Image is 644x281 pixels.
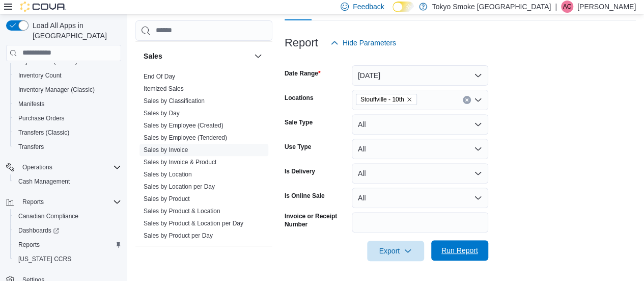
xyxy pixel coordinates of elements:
button: Cash Management [10,174,125,189]
button: Sales [252,50,264,62]
a: Sales by Employee (Created) [144,122,223,129]
button: Inventory Manager (Classic) [10,83,125,97]
span: Inventory Count [14,69,121,82]
span: Run Report [441,245,478,256]
p: Tokyo Smoke [GEOGRAPHIC_DATA] [432,1,551,13]
a: Dashboards [14,224,63,237]
span: Sales by Invoice [144,146,188,154]
span: Inventory Count [18,71,62,80]
a: Manifests [14,98,48,110]
span: Sales by Employee (Created) [144,121,223,130]
span: Reports [22,198,44,206]
button: Reports [2,195,125,209]
button: Transfers (Classic) [10,125,125,140]
label: Use Type [285,143,311,151]
span: Sales by Product & Location per Day [144,219,243,227]
button: [US_STATE] CCRS [10,252,125,266]
label: Locations [285,94,314,102]
a: Sales by Location per Day [144,183,215,190]
span: Sales by Product per Day [144,232,213,240]
span: End Of Day [144,72,175,81]
span: Transfers (Classic) [18,129,69,137]
button: Operations [2,160,125,174]
span: Export [373,241,418,261]
span: AC [563,1,572,13]
button: All [352,114,488,135]
span: Transfers [18,143,44,151]
a: Sales by Location [144,171,192,178]
span: Reports [18,241,40,249]
span: Dashboards [18,226,59,235]
h3: Report [285,37,318,49]
button: Hide Parameters [326,33,400,53]
span: Sales by Product & Location [144,207,220,215]
a: Inventory Count [14,69,66,82]
button: Export [367,241,424,261]
a: Sales by Product per Day [144,232,213,239]
a: Sales by Classification [144,97,205,105]
label: Date Range [285,69,321,78]
button: Reports [10,238,125,252]
button: Run Report [431,240,488,261]
button: Transfers [10,140,125,154]
span: Stouffville - 10th [360,94,404,105]
span: Purchase Orders [14,112,121,124]
label: Is Online Sale [285,192,325,200]
img: Cova [20,2,66,12]
span: Manifests [14,98,121,110]
span: [US_STATE] CCRS [18,255,71,263]
button: Open list of options [474,96,482,104]
span: Stouffville - 10th [356,94,417,105]
button: Clear input [463,96,471,104]
button: Manifests [10,97,125,111]
span: Transfers (Classic) [14,126,121,139]
button: Operations [18,161,57,173]
a: Canadian Compliance [14,210,82,222]
span: Sales by Employee (Tendered) [144,134,227,142]
span: Purchase Orders [18,114,65,122]
a: [US_STATE] CCRS [14,253,75,265]
a: Sales by Product & Location [144,208,220,215]
span: Operations [18,161,121,173]
button: All [352,139,488,159]
span: Feedback [353,2,384,12]
span: Dashboards [14,224,121,237]
span: Hide Parameters [343,38,396,48]
a: Inventory Manager (Classic) [14,84,99,96]
span: Transfers [14,141,121,153]
p: [PERSON_NAME] [577,1,636,13]
span: Cash Management [18,177,70,186]
span: Inventory Manager (Classic) [18,86,95,94]
span: Reports [14,239,121,251]
span: Canadian Compliance [18,212,78,220]
span: Itemized Sales [144,85,184,93]
span: Cash Management [14,175,121,188]
span: Sales by Location [144,170,192,178]
a: Cash Management [14,175,74,188]
span: Manifests [18,100,44,108]
a: Sales by Product & Location per Day [144,220,243,227]
button: [DATE] [352,65,488,86]
button: Reports [18,196,48,208]
button: Purchase Orders [10,111,125,125]
button: Inventory Count [10,68,125,83]
a: Transfers [14,141,48,153]
button: Remove Stouffville - 10th from selection in this group [406,96,412,103]
span: Washington CCRS [14,253,121,265]
span: Dark Mode [393,12,393,13]
label: Invoice or Receipt Number [285,212,348,228]
p: | [555,1,557,13]
span: Sales by Location per Day [144,183,215,191]
label: Is Delivery [285,167,315,175]
span: Sales by Invoice & Product [144,158,216,166]
a: Dashboards [10,223,125,238]
button: All [352,188,488,208]
a: Purchase Orders [14,112,69,124]
a: Itemized Sales [144,85,184,92]
a: Sales by Day [144,110,180,117]
a: Sales by Employee (Tendered) [144,134,227,141]
a: Sales by Product [144,195,190,202]
span: Inventory Manager (Classic) [14,84,121,96]
span: Load All Apps in [GEOGRAPHIC_DATA] [29,20,121,41]
span: Operations [22,163,52,171]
